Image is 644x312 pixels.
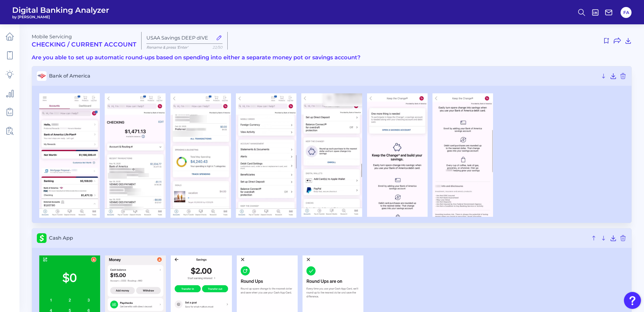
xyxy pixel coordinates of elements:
[49,73,597,79] span: Bank of America
[12,15,109,19] span: by [PERSON_NAME]
[39,93,100,218] img: Bank of America
[212,45,222,50] span: 22/50
[32,34,136,48] div: Mobile Servicing
[621,7,632,18] button: FA
[32,41,136,48] h2: Checking / Current Account
[367,93,428,217] img: Bank of America
[432,93,493,217] img: Bank of America
[105,93,165,218] img: Bank of America
[170,93,231,218] img: Bank of America
[12,5,109,15] span: Digital Banking Analyzer
[146,45,222,50] p: Rename & press 'Enter'
[49,235,588,241] span: Cash App
[301,93,362,217] img: Bank of America
[236,93,296,218] img: Bank of America
[32,54,632,61] h3: Are you able to set up automatic round-ups based on spending into either a separate money pot or ...
[624,292,641,309] button: Open Resource Center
